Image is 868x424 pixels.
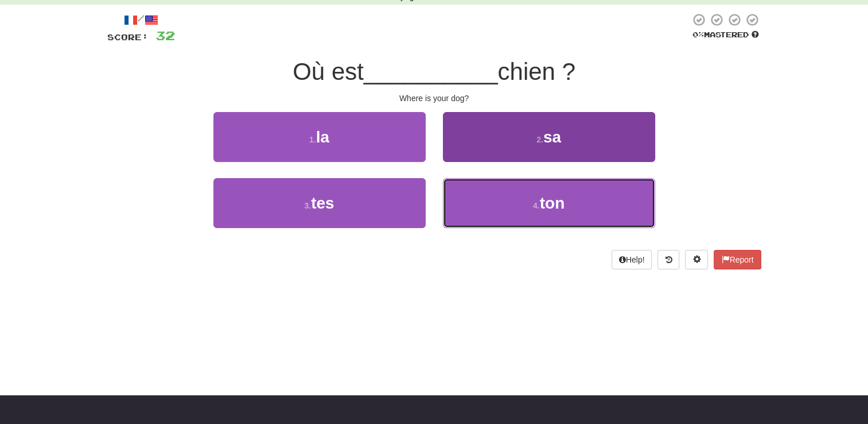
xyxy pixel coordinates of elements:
button: 3.tes [213,178,426,228]
span: ton [540,194,565,212]
small: 2 . [536,135,543,144]
span: 32 [155,28,175,43]
small: 1 . [309,135,316,144]
div: / [107,13,175,27]
span: Score: [107,32,149,42]
span: sa [543,128,561,146]
button: Report [714,250,761,269]
div: Where is your dog? [107,92,761,104]
span: chien ? [497,58,575,85]
span: __________ [364,58,498,85]
small: 3 . [304,201,311,210]
div: Mastered [690,30,761,40]
span: Où est [293,58,364,85]
button: Help! [612,250,652,269]
button: Round history (alt+y) [657,250,679,269]
span: tes [311,194,334,212]
small: 4 . [533,201,540,210]
button: 1.la [213,112,426,162]
span: 0 % [692,30,704,39]
span: la [316,128,329,146]
button: 4.ton [443,178,655,228]
button: 2.sa [443,112,655,162]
